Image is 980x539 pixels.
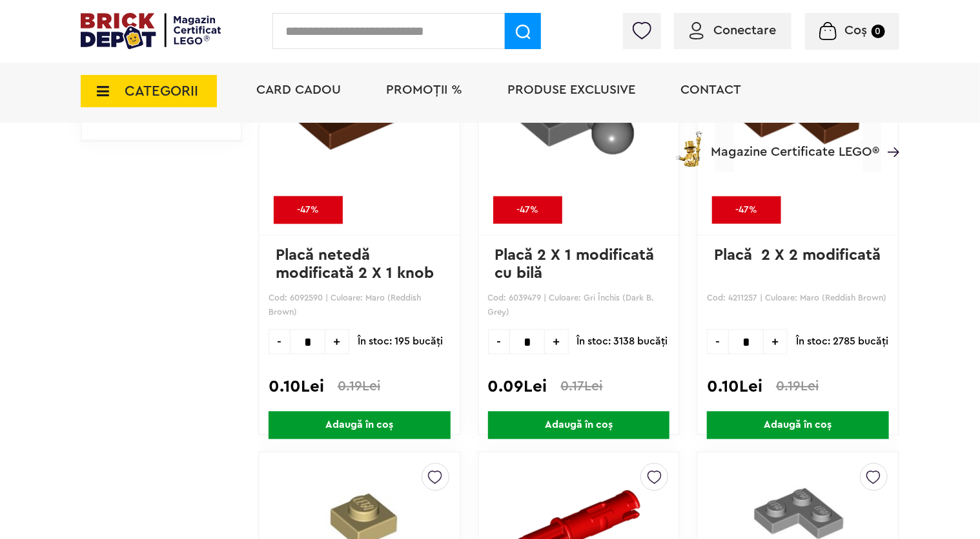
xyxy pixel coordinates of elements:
[495,248,659,281] a: Placă 2 X 1 modificată cu bilă
[707,291,889,320] p: Cod: 4211257 | Culoare: Maro (Reddish Brown)
[711,129,879,158] span: Magazine Certificate LEGO®
[507,83,635,96] a: Produse exclusive
[879,129,899,142] a: Magazine Certificate LEGO®
[488,329,509,354] span: -
[269,329,290,354] span: -
[764,329,788,354] span: +
[707,379,762,394] span: 0.10Lei
[488,379,547,394] span: 0.09Lei
[712,196,781,224] div: -47%
[479,411,679,439] a: Adaugă în coș
[845,24,868,37] span: Coș
[256,83,341,96] a: Card Cadou
[338,379,380,393] span: 0.19Lei
[269,291,451,320] p: Cod: 6092590 | Culoare: Maro (Reddish Brown)
[269,379,324,394] span: 0.10Lei
[274,196,343,224] div: -47%
[577,329,668,354] span: În stoc: 3138 bucăţi
[714,248,881,263] a: Placă 2 X 2 modificată
[680,83,741,96] a: Contact
[276,248,434,281] a: Placă netedă modificată 2 X 1 knob
[872,25,885,38] small: 0
[707,329,728,354] span: -
[561,379,603,393] span: 0.17Lei
[358,329,443,354] span: În stoc: 195 bucăţi
[260,411,460,439] a: Adaugă în coș
[386,83,462,96] a: PROMOȚII %
[776,379,819,393] span: 0.19Lei
[698,411,898,439] a: Adaugă în coș
[545,329,569,354] span: +
[689,24,776,37] a: Conectare
[488,411,670,439] span: Adaugă în coș
[796,329,888,354] span: În stoc: 2785 bucăţi
[269,411,451,439] span: Adaugă în coș
[488,291,670,320] p: Cod: 6039479 | Culoare: Gri Închis (Dark B. Grey)
[713,24,776,37] span: Conectare
[125,84,198,98] span: CATEGORII
[325,329,349,354] span: +
[707,411,889,439] span: Adaugă în coș
[493,196,562,224] div: -47%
